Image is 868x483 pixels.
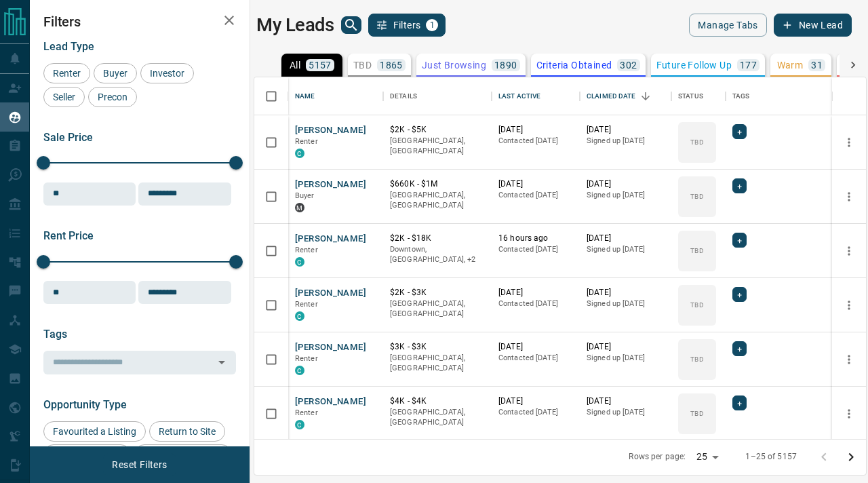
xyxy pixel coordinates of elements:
[498,136,573,147] p: Contacted [DATE]
[629,451,686,463] p: Rows per page:
[390,77,417,115] div: Details
[43,131,93,144] span: Sale Price
[580,77,671,115] div: Claimed Date
[295,287,366,300] button: [PERSON_NAME]
[587,298,665,309] p: Signed up [DATE]
[587,124,665,136] p: [DATE]
[498,233,573,244] p: 16 hours ago
[43,229,94,242] span: Rent Price
[737,125,742,138] span: +
[93,92,132,102] span: Precon
[691,447,724,467] div: 25
[587,233,665,244] p: [DATE]
[149,421,225,442] div: Return to Site
[745,451,797,463] p: 1–25 of 5157
[737,179,742,193] span: +
[256,14,334,36] h1: My Leads
[390,244,485,265] p: North York, Toronto
[839,349,859,370] button: more
[43,40,94,53] span: Lead Type
[290,60,300,70] p: All
[498,298,573,309] p: Contacted [DATE]
[732,77,750,115] div: Tags
[295,300,318,309] span: Renter
[140,63,194,83] div: Investor
[43,14,236,30] h2: Filters
[390,407,485,428] p: [GEOGRAPHIC_DATA], [GEOGRAPHIC_DATA]
[295,77,315,115] div: Name
[498,178,573,190] p: [DATE]
[839,404,859,424] button: more
[690,191,703,201] p: TBD
[390,287,485,298] p: $2K - $3K
[422,60,486,70] p: Just Browsing
[690,246,703,256] p: TBD
[94,63,137,83] div: Buyer
[383,77,492,115] div: Details
[587,407,665,418] p: Signed up [DATE]
[295,124,366,137] button: [PERSON_NAME]
[587,77,636,115] div: Claimed Date
[288,77,383,115] div: Name
[43,63,90,83] div: Renter
[295,191,315,200] span: Buyer
[103,453,176,476] button: Reset Filters
[498,287,573,298] p: [DATE]
[740,60,757,70] p: 177
[620,60,637,70] p: 302
[295,233,366,246] button: [PERSON_NAME]
[732,341,747,356] div: +
[295,366,304,375] div: condos.ca
[690,354,703,364] p: TBD
[837,444,865,471] button: Go to next page
[656,60,732,70] p: Future Follow Up
[839,132,859,153] button: more
[726,77,851,115] div: Tags
[295,137,318,146] span: Renter
[498,77,540,115] div: Last Active
[737,342,742,355] span: +
[380,60,403,70] p: 1865
[689,14,766,37] button: Manage Tabs
[587,136,665,147] p: Signed up [DATE]
[295,149,304,158] div: condos.ca
[737,396,742,410] span: +
[690,300,703,310] p: TBD
[587,395,665,407] p: [DATE]
[390,178,485,190] p: $660K - $1M
[154,426,220,437] span: Return to Site
[295,178,366,191] button: [PERSON_NAME]
[732,395,747,410] div: +
[811,60,823,70] p: 31
[48,92,80,102] span: Seller
[732,287,747,302] div: +
[587,190,665,201] p: Signed up [DATE]
[295,408,318,417] span: Renter
[48,68,85,79] span: Renter
[536,60,612,70] p: Criteria Obtained
[498,244,573,255] p: Contacted [DATE]
[839,295,859,315] button: more
[145,68,189,79] span: Investor
[295,257,304,267] div: condos.ca
[498,341,573,353] p: [DATE]
[492,77,580,115] div: Last Active
[427,20,437,30] span: 1
[587,353,665,364] p: Signed up [DATE]
[587,244,665,255] p: Signed up [DATE]
[48,426,141,437] span: Favourited a Listing
[737,288,742,301] span: +
[777,60,804,70] p: Warm
[88,87,137,107] div: Precon
[295,203,304,212] div: mrloft.ca
[498,407,573,418] p: Contacted [DATE]
[839,187,859,207] button: more
[390,298,485,320] p: [GEOGRAPHIC_DATA], [GEOGRAPHIC_DATA]
[774,14,852,37] button: New Lead
[587,341,665,353] p: [DATE]
[732,233,747,248] div: +
[690,137,703,147] p: TBD
[587,287,665,298] p: [DATE]
[678,77,703,115] div: Status
[295,395,366,408] button: [PERSON_NAME]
